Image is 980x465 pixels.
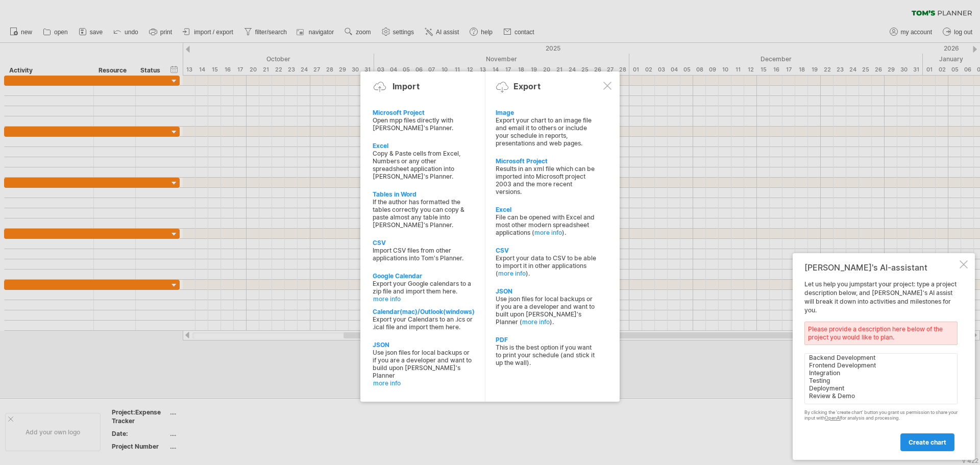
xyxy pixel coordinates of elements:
a: more info [522,318,550,326]
a: more info [373,379,474,387]
div: Import [393,81,420,91]
div: Please provide a description here below of the project you would like to plan. [804,322,958,345]
div: Copy & Paste cells from Excel, Numbers or any other spreadsheet application into [PERSON_NAME]'s ... [373,150,474,180]
a: create chart [900,433,954,451]
div: Results in an xml file which can be imported into Microsoft project 2003 and the more recent vers... [496,165,597,195]
div: Export [513,81,541,91]
div: Microsoft Project [496,157,597,165]
a: more info [498,270,526,277]
div: This is the best option if you want to print your schedule (and stick it up the wall). [496,344,597,366]
div: Excel [496,206,597,213]
a: OpenAI [825,415,841,421]
div: Export your chart to an image file and email it to others or include your schedule in reports, pr... [496,116,597,147]
div: Export your data to CSV to be able to import it in other applications ( ). [496,254,597,277]
div: Excel [373,142,474,150]
div: Use json files for local backups or if you are a developer and want to built upon [PERSON_NAME]'s... [496,295,597,326]
div: PDF [496,336,597,344]
a: more info [373,295,474,303]
div: CSV [496,247,597,254]
div: By clicking the 'create chart' button you grant us permission to share your input with for analys... [804,410,958,421]
div: Tables in Word [373,190,474,198]
div: File can be opened with Excel and most other modern spreadsheet applications ( ). [496,213,597,236]
div: If the author has formatted the tables correctly you can copy & paste almost any table into [PERS... [373,198,474,229]
div: Image [496,109,597,116]
span: create chart [909,438,946,446]
div: [PERSON_NAME]'s AI-assistant [804,262,958,273]
div: JSON [496,287,597,295]
a: more info [534,229,562,236]
div: Let us help you jumpstart your project: type a project description below, and [PERSON_NAME]'s AI ... [804,280,958,451]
